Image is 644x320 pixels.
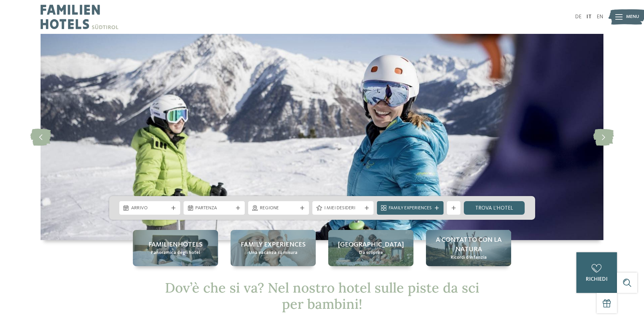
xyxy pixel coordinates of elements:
span: Familienhotels [148,240,202,250]
span: Dov’è che si va? Nel nostro hotel sulle piste da sci per bambini! [165,279,479,313]
span: [GEOGRAPHIC_DATA] [338,240,404,250]
span: Menu [626,14,639,20]
a: trova l’hotel [464,201,525,215]
a: richiedi [576,252,617,293]
a: Hotel sulle piste da sci per bambini: divertimento senza confini A contatto con la natura Ricordi... [426,230,511,266]
span: Family experiences [241,240,306,250]
img: Hotel sulle piste da sci per bambini: divertimento senza confini [41,34,603,240]
a: Hotel sulle piste da sci per bambini: divertimento senza confini Family experiences Una vacanza s... [231,230,316,266]
a: IT [587,14,592,20]
span: I miei desideri [324,205,362,212]
span: Panoramica degli hotel [151,250,200,256]
a: Hotel sulle piste da sci per bambini: divertimento senza confini [GEOGRAPHIC_DATA] Da scoprire [328,230,413,266]
span: Arrivo [131,205,169,212]
a: EN [597,14,603,20]
span: Regione [260,205,297,212]
span: richiedi [586,277,607,282]
span: Una vacanza su misura [249,250,297,256]
span: Da scoprire [359,250,383,256]
a: Hotel sulle piste da sci per bambini: divertimento senza confini Familienhotels Panoramica degli ... [133,230,218,266]
span: Partenza [195,205,233,212]
span: Ricordi d’infanzia [451,254,487,261]
span: Family Experiences [389,205,432,212]
span: A contatto con la natura [433,235,504,254]
a: DE [575,14,581,20]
